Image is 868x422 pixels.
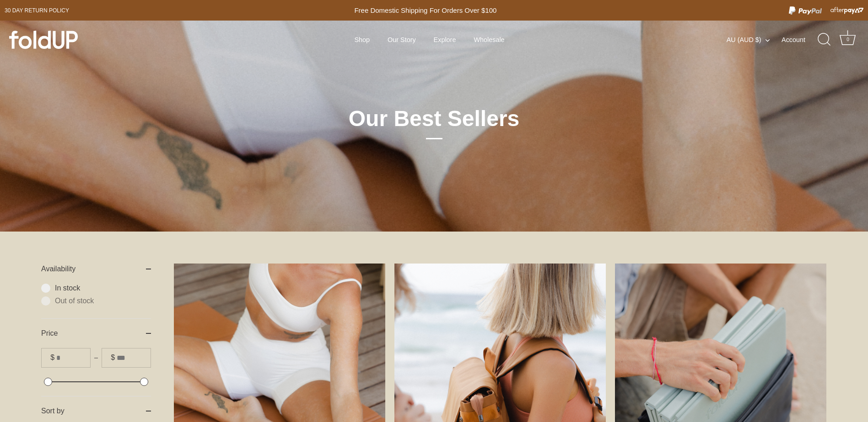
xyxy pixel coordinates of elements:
[55,284,151,293] span: In stock
[5,5,69,16] a: 30 day Return policy
[346,31,377,48] a: Shop
[814,30,835,50] a: Search
[9,31,141,49] a: foldUP
[41,254,151,284] summary: Availability
[56,348,90,367] input: From
[380,31,424,48] a: Our Story
[843,35,852,44] div: 0
[838,30,858,50] a: Cart
[466,31,512,48] a: Wholesale
[782,34,821,45] a: Account
[281,105,588,139] h1: Our Best Sellers
[332,31,527,48] div: Primary navigation
[117,348,151,367] input: To
[727,36,780,44] button: AU (AUD $)
[426,31,464,48] a: Explore
[9,31,78,49] img: foldUP
[41,319,151,348] summary: Price
[50,353,54,362] span: $
[111,353,115,362] span: $
[55,296,151,306] span: Out of stock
